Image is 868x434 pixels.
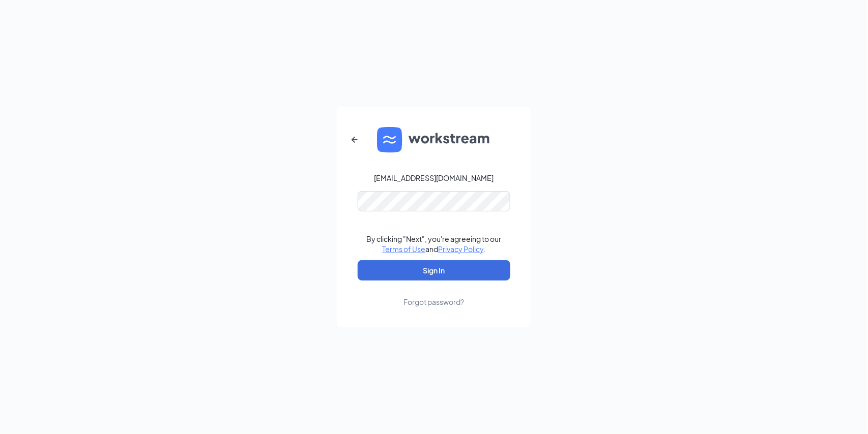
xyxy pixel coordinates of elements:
button: Sign In [358,260,510,281]
a: Terms of Use [383,244,426,254]
img: WS logo and Workstream text [377,127,491,152]
a: Privacy Policy [439,244,484,254]
div: By clicking "Next", you're agreeing to our and . [367,234,502,254]
a: Forgot password? [404,281,465,307]
button: ArrowLeftNew [342,128,367,152]
div: Forgot password? [404,297,465,307]
svg: ArrowLeftNew [349,134,361,146]
div: [EMAIL_ADDRESS][DOMAIN_NAME] [374,173,494,183]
